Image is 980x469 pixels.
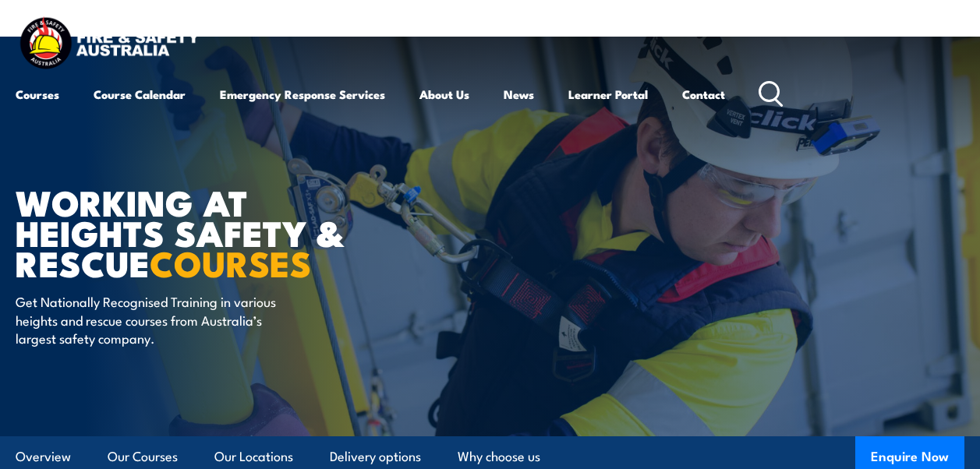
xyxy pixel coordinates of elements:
h1: WORKING AT HEIGHTS SAFETY & RESCUE [16,186,401,277]
strong: COURSES [150,235,311,289]
a: About Us [419,76,469,113]
a: Course Calendar [94,76,186,113]
a: Learner Portal [568,76,648,113]
a: Courses [16,76,59,113]
a: Contact [682,76,725,113]
a: Emergency Response Services [220,76,385,113]
p: Get Nationally Recognised Training in various heights and rescue courses from Australia’s largest... [16,292,300,347]
a: News [504,76,534,113]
